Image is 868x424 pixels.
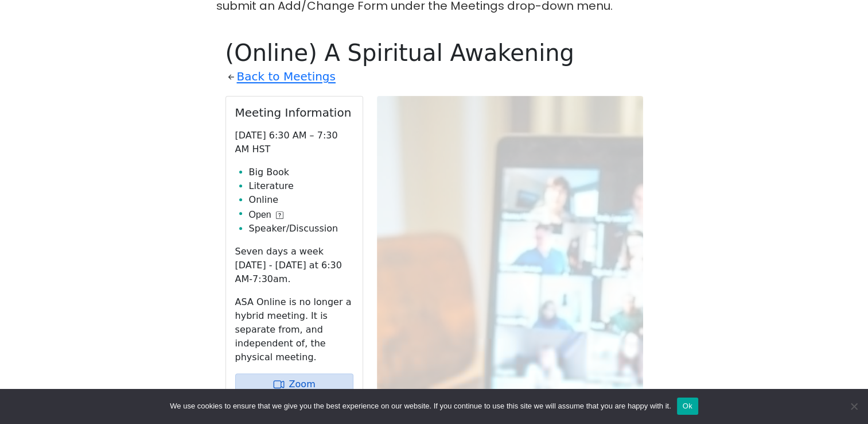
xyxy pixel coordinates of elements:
p: ASA Online is no longer a hybrid meeting. It is separate from, and independent of, the physical m... [235,295,353,364]
span: Open [249,208,271,222]
a: Zoom [235,373,353,395]
li: Big Book [249,165,353,179]
a: Back to Meetings [237,67,336,87]
button: Ok [677,398,698,415]
p: [DATE] 6:30 AM – 7:30 AM HST [235,129,353,156]
p: Seven days a week [DATE] - [DATE] at 6:30 AM-7:30am. [235,245,353,286]
button: Open [249,208,283,222]
h1: (Online) A Spiritual Awakening [225,39,643,67]
li: Online [249,193,353,207]
span: We use cookies to ensure that we give you the best experience on our website. If you continue to ... [170,400,671,412]
h2: Meeting Information [235,106,353,120]
li: Literature [249,179,353,193]
li: Speaker/Discussion [249,222,353,236]
span: No [848,400,859,412]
